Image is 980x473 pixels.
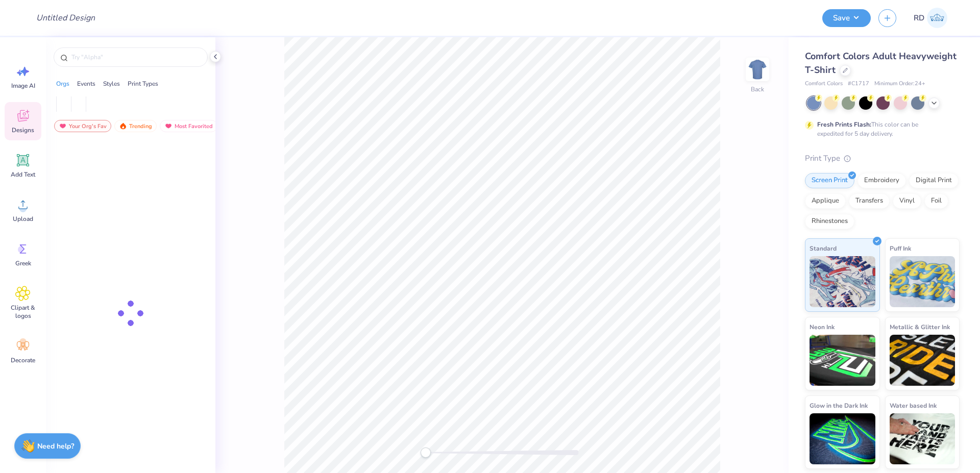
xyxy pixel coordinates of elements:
input: Try "Alpha" [70,52,201,62]
span: Water based Ink [890,400,937,411]
div: Transfers [849,193,890,209]
span: Decorate [11,356,35,364]
div: This color can be expedited for 5 day delivery. [817,120,943,138]
img: most_fav.gif [59,122,67,130]
span: Add Text [11,170,35,179]
input: Untitled Design [28,8,103,28]
span: Standard [810,243,837,254]
span: Clipart & logos [6,304,40,320]
a: RD [909,8,952,28]
div: Orgs [56,79,69,88]
img: Metallic & Glitter Ink [890,335,955,386]
span: Comfort Colors Adult Heavyweight T-Shirt [805,50,957,76]
img: Water based Ink [890,413,955,464]
div: Styles [103,79,120,88]
div: Embroidery [857,173,906,188]
span: Upload [13,215,33,223]
div: Applique [805,193,846,209]
span: Image AI [11,82,35,90]
div: Most Favorited [160,120,217,132]
span: Glow in the Dark Ink [810,400,868,411]
button: Save [822,9,871,27]
strong: Fresh Prints Flash: [817,120,871,129]
span: Metallic & Glitter Ink [890,321,950,332]
strong: Need help? [37,441,74,451]
span: # C1717 [848,80,869,88]
div: Print Type [805,153,960,164]
img: most_fav.gif [164,122,173,130]
div: Foil [924,193,948,209]
img: Glow in the Dark Ink [810,413,875,464]
div: Trending [114,120,157,132]
img: Rommel Del Rosario [927,8,947,28]
div: Accessibility label [421,447,431,458]
div: Vinyl [893,193,921,209]
div: Events [77,79,95,88]
span: Greek [15,259,31,267]
div: Print Types [128,79,158,88]
span: Comfort Colors [805,80,843,88]
img: Puff Ink [890,256,955,307]
div: Back [751,85,764,94]
img: Back [747,59,768,80]
div: Digital Print [909,173,959,188]
span: Puff Ink [890,243,911,254]
span: Designs [12,126,34,134]
div: Screen Print [805,173,854,188]
img: Neon Ink [810,335,875,386]
span: Neon Ink [810,321,835,332]
img: trending.gif [119,122,127,130]
img: Standard [810,256,875,307]
span: RD [914,12,924,24]
span: Minimum Order: 24 + [874,80,925,88]
div: Rhinestones [805,214,854,229]
div: Your Org's Fav [54,120,111,132]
